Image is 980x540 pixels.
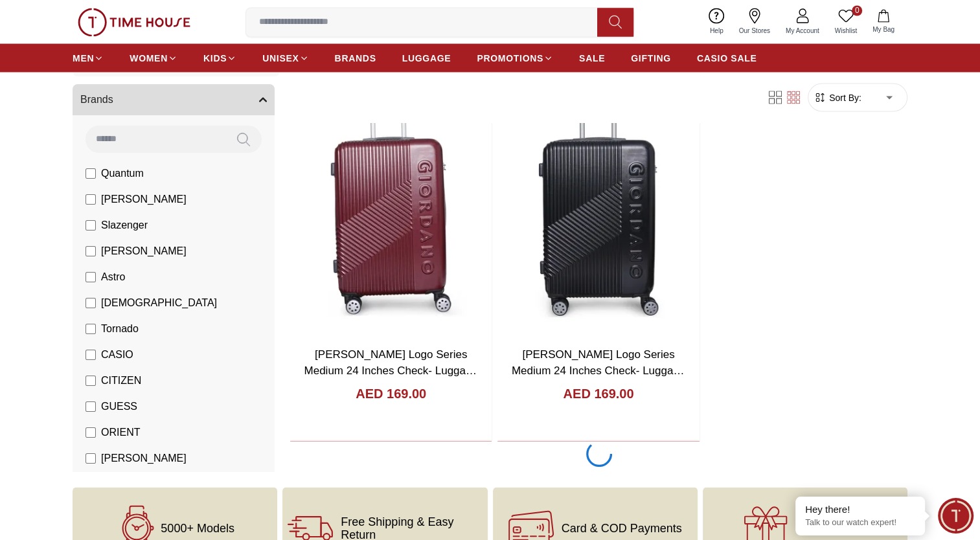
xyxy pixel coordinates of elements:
[697,51,757,64] span: CASIO SALE
[734,26,775,36] span: Our Stores
[78,8,190,36] img: ...
[73,84,275,115] button: Brands
[101,373,141,388] span: CITIZEN
[85,324,96,334] input: Tornado
[101,295,217,311] span: [DEMOGRAPHIC_DATA]
[85,350,96,360] input: CASIO
[477,51,543,64] span: PROMOTIONS
[781,26,825,36] span: My Account
[85,298,96,308] input: [DEMOGRAPHIC_DATA]
[826,91,861,104] span: Sort By:
[101,399,137,414] span: GUESS
[830,26,862,36] span: Wishlist
[579,46,605,69] a: SALE
[101,269,125,285] span: Astro
[631,51,671,64] span: GIFTING
[631,46,671,69] a: GIFTING
[303,348,509,410] a: [PERSON_NAME] Logo Series Medium 24 Inches Check- Luggage Maroon [MEDICAL_RECORD_NUMBER].24.MRN
[203,46,236,69] a: KIDS
[356,384,426,402] h4: AED 169.00
[290,70,492,335] img: Giordano Logo Series Medium 24 Inches Check- Luggage Maroon GR020.24.MRN
[402,51,451,64] span: LUGGAGE
[80,92,113,107] span: Brands
[564,384,634,402] h4: AED 169.00
[85,194,96,205] input: [PERSON_NAME]
[335,51,376,64] span: BRANDS
[101,218,148,233] span: Slazenger
[702,5,731,38] a: Help
[262,51,299,64] span: UNISEX
[938,498,974,534] div: Chat Widget
[562,521,682,534] span: Card & COD Payments
[477,46,553,69] a: PROMOTIONS
[101,425,140,440] span: ORIENT
[85,427,96,438] input: ORIENT
[101,192,187,207] span: [PERSON_NAME]
[85,272,96,282] input: Astro
[73,51,94,64] span: MEN
[130,51,168,64] span: WOMEN
[731,5,778,38] a: Our Stores
[85,401,96,412] input: GUESS
[130,46,177,69] a: WOMEN
[827,5,865,38] a: 0Wishlist
[497,70,699,335] img: Giordano Logo Series Medium 24 Inches Check- Luggage Black GR020.24.BLK
[203,51,227,64] span: KIDS
[852,5,862,16] span: 0
[161,521,234,534] span: 5000+ Models
[697,46,757,69] a: CASIO SALE
[705,26,729,36] span: Help
[85,376,96,386] input: CITIZEN
[512,348,685,393] a: [PERSON_NAME] Logo Series Medium 24 Inches Check- Luggage Black GR020.24.BLK
[335,46,376,69] a: BRANDS
[805,517,915,528] p: Talk to our watch expert!
[85,220,96,231] input: Slazenger
[101,243,187,259] span: [PERSON_NAME]
[101,451,187,466] span: [PERSON_NAME]
[402,46,451,69] a: LUGGAGE
[101,321,139,337] span: Tornado
[814,91,861,104] button: Sort By:
[867,25,900,34] span: My Bag
[579,51,605,64] span: SALE
[805,503,915,516] div: Hey there!
[85,453,96,464] input: [PERSON_NAME]
[101,347,133,363] span: CASIO
[101,166,144,181] span: Quantum
[73,46,104,69] a: MEN
[865,6,902,37] button: My Bag
[262,46,308,69] a: UNISEX
[85,168,96,179] input: Quantum
[85,246,96,256] input: [PERSON_NAME]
